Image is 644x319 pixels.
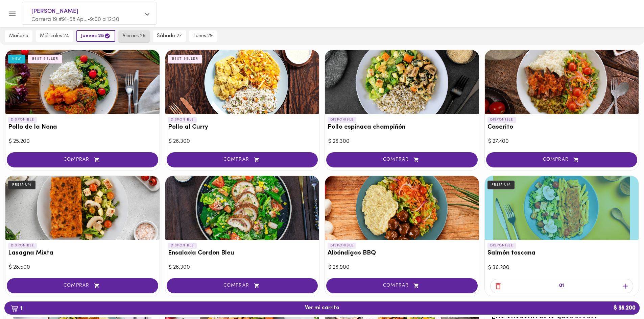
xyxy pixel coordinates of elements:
[119,30,149,42] button: viernes 26
[486,152,638,167] button: COMPRAR
[487,124,636,131] h3: Caserito
[31,17,119,22] span: Carrera 19 #91-58 Ap... • 9:00 a 12:30
[8,124,157,131] h3: Pollo de la Nona
[325,50,479,114] div: Pollo espinaca champiñón
[485,176,639,240] div: Salmón toscana
[485,50,639,114] div: Caserito
[328,124,476,131] h3: Pollo espinaca champiñón
[36,30,73,42] button: miércoles 24
[168,250,317,257] h3: Ensalada Cordon Bleu
[9,264,156,271] div: $ 28.500
[153,30,186,42] button: sábado 27
[8,181,35,189] div: PREMIUM
[175,283,310,289] span: COMPRAR
[15,283,150,289] span: COMPRAR
[76,30,115,42] button: jueves 25
[335,157,469,163] span: COMPRAR
[168,243,197,249] p: DISPONIBLE
[7,278,158,293] button: COMPRAR
[189,30,217,42] button: lunes 29
[328,243,356,249] p: DISPONIBLE
[28,55,63,63] div: BEST SELLER
[5,30,32,42] button: mañana
[175,157,310,163] span: COMPRAR
[328,250,476,257] h3: Albóndigas BBQ
[168,117,197,123] p: DISPONIBLE
[559,282,564,290] p: 01
[605,280,637,312] iframe: Messagebird Livechat Widget
[6,304,26,313] b: 1
[488,264,636,272] div: $ 36.200
[8,55,25,63] div: NEW
[326,278,478,293] button: COMPRAR
[5,50,160,114] div: Pollo de la Nona
[157,33,182,39] span: sábado 27
[305,305,339,311] span: Ver mi carrito
[8,243,37,249] p: DISPONIBLE
[10,305,18,312] img: cart.png
[8,117,37,123] p: DISPONIBLE
[40,33,69,39] span: miércoles 24
[165,176,319,240] div: Ensalada Cordon Bleu
[4,5,21,22] button: Menu
[169,138,316,145] div: $ 26.300
[15,157,150,163] span: COMPRAR
[167,278,318,293] button: COMPRAR
[326,152,478,167] button: COMPRAR
[328,264,476,271] div: $ 26.900
[328,138,476,145] div: $ 26.300
[495,157,629,163] span: COMPRAR
[123,33,145,39] span: viernes 26
[487,250,636,257] h3: Salmón toscana
[488,138,636,145] div: $ 27.400
[487,117,516,123] p: DISPONIBLE
[325,176,479,240] div: Albóndigas BBQ
[328,117,356,123] p: DISPONIBLE
[4,301,640,315] button: 1Ver mi carrito$ 36.200
[335,283,469,289] span: COMPRAR
[487,243,516,249] p: DISPONIBLE
[167,152,318,167] button: COMPRAR
[168,124,317,131] h3: Pollo al Curry
[168,55,202,63] div: BEST SELLER
[7,152,158,167] button: COMPRAR
[31,7,140,16] span: [PERSON_NAME]
[9,33,28,39] span: mañana
[81,33,111,39] span: jueves 25
[487,181,515,189] div: PREMIUM
[8,250,157,257] h3: Lasagna Mixta
[169,264,316,271] div: $ 26.300
[5,176,160,240] div: Lasagna Mixta
[193,33,213,39] span: lunes 29
[165,50,319,114] div: Pollo al Curry
[9,138,156,145] div: $ 25.200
